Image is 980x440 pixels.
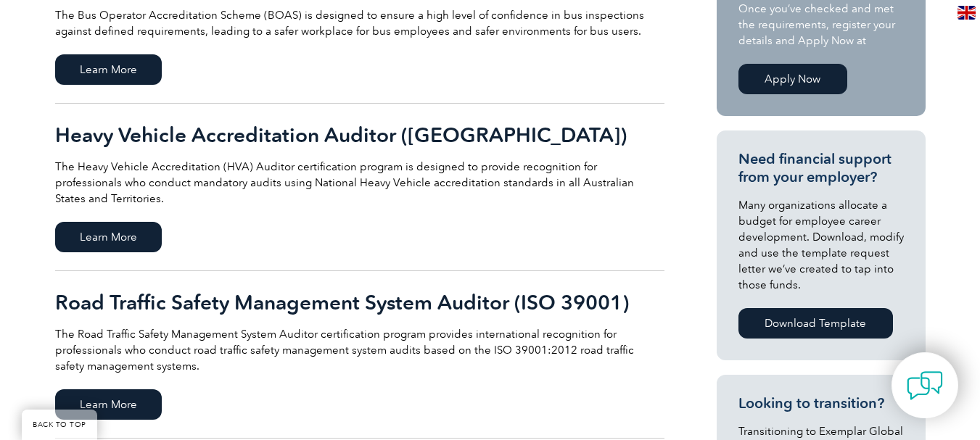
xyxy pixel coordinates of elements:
h2: Heavy Vehicle Accreditation Auditor ([GEOGRAPHIC_DATA]) [55,123,664,146]
h3: Looking to transition? [738,394,904,412]
span: Learn More [55,222,162,252]
img: contact-chat.png [907,368,943,404]
h3: Need financial support from your employer? [738,150,904,186]
span: Learn More [55,389,162,420]
a: Road Traffic Safety Management System Auditor (ISO 39001) The Road Traffic Safety Management Syst... [55,271,664,439]
p: The Road Traffic Safety Management System Auditor certification program provides international re... [55,326,664,374]
a: BACK TO TOP [22,410,97,440]
span: Learn More [55,54,162,85]
p: The Bus Operator Accreditation Scheme (BOAS) is designed to ensure a high level of confidence in ... [55,7,664,39]
p: The Heavy Vehicle Accreditation (HVA) Auditor certification program is designed to provide recogn... [55,159,664,207]
h2: Road Traffic Safety Management System Auditor (ISO 39001) [55,291,664,314]
a: Download Template [738,308,893,339]
p: Many organizations allocate a budget for employee career development. Download, modify and use th... [738,197,904,293]
img: en [958,6,976,20]
a: Heavy Vehicle Accreditation Auditor ([GEOGRAPHIC_DATA]) The Heavy Vehicle Accreditation (HVA) Aud... [55,104,664,271]
p: Once you’ve checked and met the requirements, register your details and Apply Now at [738,1,904,49]
a: Apply Now [738,64,847,94]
